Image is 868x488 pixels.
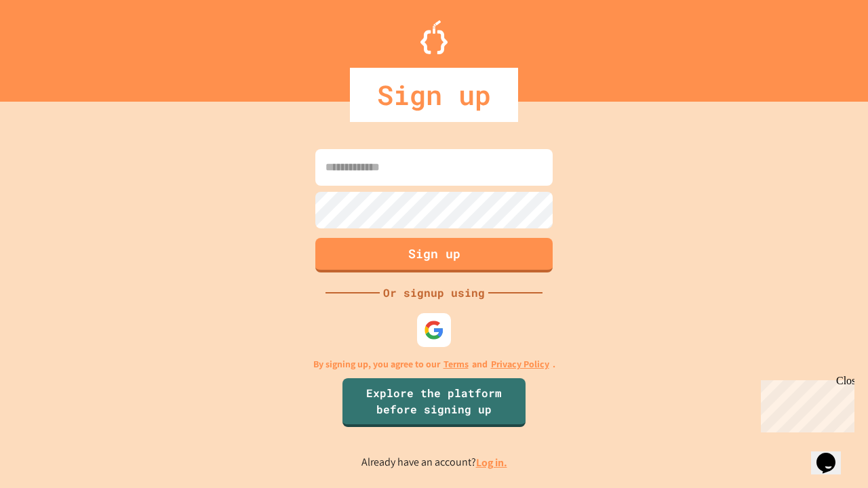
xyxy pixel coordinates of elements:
[811,434,854,474] iframe: chat widget
[361,454,507,471] p: Already have an account?
[350,68,518,122] div: Sign up
[424,320,444,340] img: google-icon.svg
[491,357,549,371] a: Privacy Policy
[313,357,555,371] p: By signing up, you agree to our and .
[315,238,553,272] button: Sign up
[476,455,507,470] a: Log in.
[755,375,854,432] iframe: chat widget
[342,378,526,427] a: Explore the platform before signing up
[380,285,488,301] div: Or signup using
[420,20,448,54] img: Logo.svg
[5,5,94,86] div: Chat with us now!Close
[443,357,469,371] a: Terms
